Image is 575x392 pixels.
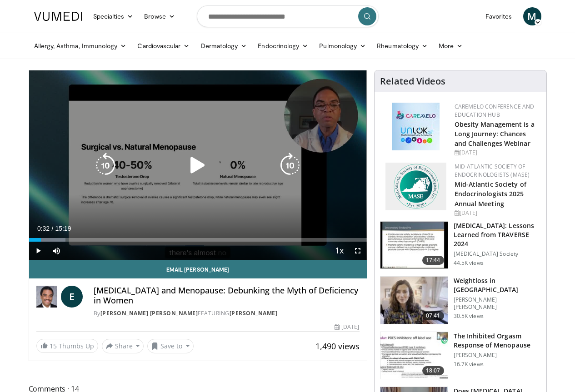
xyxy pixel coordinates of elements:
[88,7,139,25] a: Specialties
[335,323,359,331] div: [DATE]
[454,276,541,294] h3: Weightloss in [GEOGRAPHIC_DATA]
[52,225,54,232] span: /
[314,37,371,55] a: Pulmonology
[132,37,195,55] a: Cardiovascular
[454,250,541,258] p: [MEDICAL_DATA] Society
[392,103,440,150] img: 45df64a9-a6de-482c-8a90-ada250f7980c.png.150x105_q85_autocrop_double_scale_upscale_version-0.2.jpg
[422,366,444,375] span: 18:07
[455,149,539,157] div: [DATE]
[380,276,541,324] a: 07:41 Weightloss in [GEOGRAPHIC_DATA] [PERSON_NAME] [PERSON_NAME] 30.5K views
[330,242,349,260] button: Playback Rate
[454,259,484,267] p: 44.5K views
[454,361,484,368] p: 16.7K views
[230,309,278,317] a: [PERSON_NAME]
[455,180,526,208] a: Mid-Atlantic Society of Endocrinologists 2025 Annual Meeting
[422,311,444,320] span: 07:41
[139,7,180,25] a: Browse
[523,7,541,25] a: M
[29,70,367,260] video-js: Video Player
[252,37,314,55] a: Endocrinology
[422,256,444,265] span: 17:44
[380,222,448,269] img: 1317c62a-2f0d-4360-bee0-b1bff80fed3c.150x105_q85_crop-smart_upscale.jpg
[36,286,57,308] img: Dr. Eldred B. Taylor
[349,242,367,260] button: Fullscreen
[315,341,360,352] span: 1,490 views
[371,37,433,55] a: Rheumatology
[385,163,446,210] img: f382488c-070d-4809-84b7-f09b370f5972.png.150x105_q85_autocrop_double_scale_upscale_version-0.2.png
[29,242,47,260] button: Play
[94,309,360,318] div: By FEATURING
[380,332,541,380] a: 18:07 The Inhibited Orgasm Response of Menopause [PERSON_NAME] 16.7K views
[100,309,198,317] a: [PERSON_NAME] [PERSON_NAME]
[94,286,360,305] h4: [MEDICAL_DATA] and Menopause: Debunking the Myth of Deficiency in Women
[455,163,530,179] a: Mid-Atlantic Society of Endocrinologists (MASE)
[197,5,379,27] input: Search topics, interventions
[455,209,539,217] div: [DATE]
[29,37,132,55] a: Allergy, Asthma, Immunology
[102,339,144,353] button: Share
[29,260,367,278] a: Email [PERSON_NAME]
[454,296,541,311] p: [PERSON_NAME] [PERSON_NAME]
[454,352,541,359] p: [PERSON_NAME]
[454,332,541,350] h3: The Inhibited Orgasm Response of Menopause
[47,242,65,260] button: Mute
[380,277,448,324] img: 9983fed1-7565-45be-8934-aef1103ce6e2.150x105_q85_crop-smart_upscale.jpg
[195,37,253,55] a: Dermatology
[455,120,535,148] a: Obesity Management is a Long Journey: Chances and Challenges Webinar
[34,12,82,21] img: VuMedi Logo
[455,103,535,119] a: CaReMeLO Conference and Education Hub
[380,332,448,379] img: 283c0f17-5e2d-42ba-a87c-168d447cdba4.150x105_q85_crop-smart_upscale.jpg
[380,221,541,269] a: 17:44 [MEDICAL_DATA]: Lessons Learned from TRAVERSE 2024 [MEDICAL_DATA] Society 44.5K views
[454,313,484,320] p: 30.5K views
[480,7,518,25] a: Favorites
[37,225,50,232] span: 0:32
[433,37,468,55] a: More
[50,342,57,350] span: 15
[454,221,541,248] h3: [MEDICAL_DATA]: Lessons Learned from TRAVERSE 2024
[55,225,71,232] span: 15:19
[36,339,98,353] a: 15 Thumbs Up
[61,286,83,308] a: E
[29,238,367,242] div: Progress Bar
[147,339,194,353] button: Save to
[380,76,445,87] h4: Related Videos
